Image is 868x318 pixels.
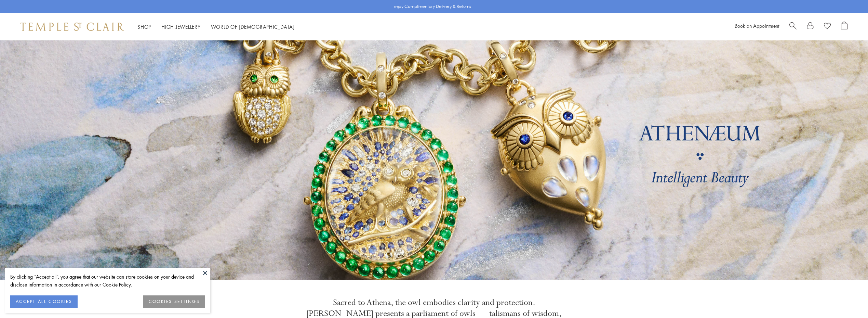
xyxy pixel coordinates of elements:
button: ACCEPT ALL COOKIES [10,295,78,308]
img: Temple St. Clair [21,23,124,31]
a: Open Shopping Bag [841,22,847,32]
a: View Wishlist [824,22,831,32]
a: Search [789,22,797,32]
p: Enjoy Complimentary Delivery & Returns [393,3,471,10]
nav: Main navigation [137,23,295,31]
a: ShopShop [137,23,151,30]
iframe: Gorgias live chat messenger [834,286,861,311]
a: Book an Appointment [735,22,779,29]
div: By clicking “Accept all”, you agree that our website can store cookies on your device and disclos... [10,273,205,289]
button: COOKIES SETTINGS [143,295,205,308]
a: High JewelleryHigh Jewellery [161,23,201,30]
a: World of [DEMOGRAPHIC_DATA]World of [DEMOGRAPHIC_DATA] [211,23,295,30]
